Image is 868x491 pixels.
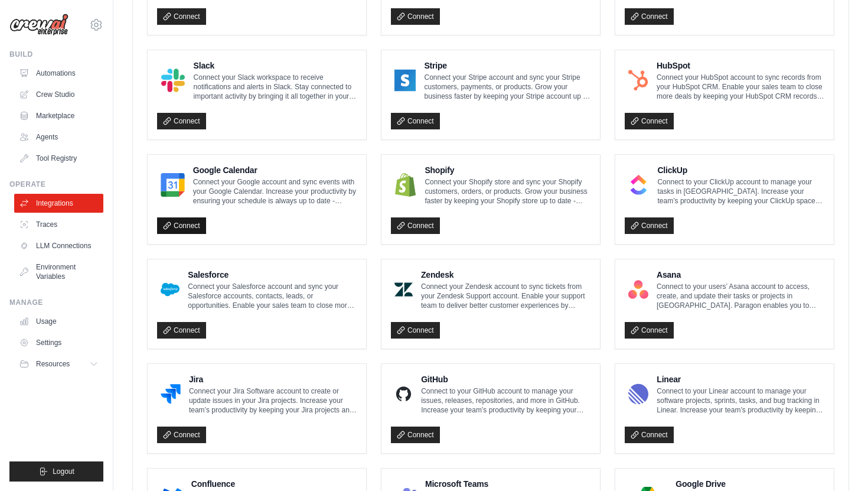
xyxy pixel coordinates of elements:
[14,215,103,234] a: Traces
[628,69,648,92] img: HubSpot Logo
[424,73,590,101] p: Connect your Stripe account and sync your Stripe customers, payments, or products. Grow your busi...
[391,113,440,129] a: Connect
[424,60,590,71] h4: Stripe
[425,478,590,490] h4: Microsoft Teams
[9,14,68,36] img: Logo
[157,217,206,234] a: Connect
[657,373,824,385] h4: Linear
[9,50,103,59] div: Build
[628,382,648,406] img: Linear Logo
[189,386,357,415] p: Connect your Jira Software account to create or update issues in your Jira projects. Increase you...
[193,164,357,176] h4: Google Calendar
[14,106,103,125] a: Marketplace
[657,164,824,176] h4: ClickUp
[188,282,357,310] p: Connect your Salesforce account and sync your Salesforce accounts, contacts, leads, or opportunit...
[391,427,440,443] a: Connect
[14,149,103,168] a: Tool Registry
[14,355,103,373] button: Resources
[194,60,357,71] h4: Slack
[425,164,590,176] h4: Shopify
[191,478,357,490] h4: Confluence
[676,478,824,490] h4: Google Drive
[657,60,824,71] h4: HubSpot
[9,298,103,307] div: Manage
[14,194,103,213] a: Integrations
[625,113,674,129] a: Connect
[194,73,357,101] p: Connect your Slack workspace to receive notifications and alerts in Slack. Stay connected to impo...
[161,382,181,406] img: Jira Logo
[157,427,206,443] a: Connect
[421,386,590,415] p: Connect to your GitHub account to manage your issues, releases, repositories, and more in GitHub....
[14,64,103,83] a: Automations
[394,69,416,92] img: Stripe Logo
[657,282,824,310] p: Connect to your users’ Asana account to access, create, and update their tasks or projects in [GE...
[14,236,103,255] a: LLM Connections
[625,322,674,339] a: Connect
[36,359,70,369] span: Resources
[391,322,440,339] a: Connect
[657,73,824,101] p: Connect your HubSpot account to sync records from your HubSpot CRM. Enable your sales team to clo...
[625,8,674,25] a: Connect
[628,173,649,197] img: ClickUp Logo
[14,312,103,331] a: Usage
[391,8,440,25] a: Connect
[157,322,206,339] a: Connect
[425,177,590,206] p: Connect your Shopify store and sync your Shopify customers, orders, or products. Grow your busine...
[14,258,103,286] a: Environment Variables
[657,177,824,206] p: Connect to your ClickUp account to manage your tasks in [GEOGRAPHIC_DATA]. Increase your team’s p...
[628,278,648,301] img: Asana Logo
[625,217,674,234] a: Connect
[9,461,103,482] button: Logout
[14,128,103,147] a: Agents
[391,217,440,234] a: Connect
[394,382,413,406] img: GitHub Logo
[53,467,74,476] span: Logout
[157,8,206,25] a: Connect
[421,282,590,310] p: Connect your Zendesk account to sync tickets from your Zendesk Support account. Enable your suppo...
[14,333,103,352] a: Settings
[161,278,180,301] img: Salesforce Logo
[9,180,103,189] div: Operate
[161,173,185,197] img: Google Calendar Logo
[189,373,357,385] h4: Jira
[188,269,357,281] h4: Salesforce
[14,85,103,104] a: Crew Studio
[161,69,185,92] img: Slack Logo
[657,386,824,415] p: Connect to your Linear account to manage your software projects, sprints, tasks, and bug tracking...
[421,269,590,281] h4: Zendesk
[625,427,674,443] a: Connect
[657,269,824,281] h4: Asana
[394,278,413,301] img: Zendesk Logo
[157,113,206,129] a: Connect
[193,177,357,206] p: Connect your Google account and sync events with your Google Calendar. Increase your productivity...
[394,173,416,197] img: Shopify Logo
[421,373,590,385] h4: GitHub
